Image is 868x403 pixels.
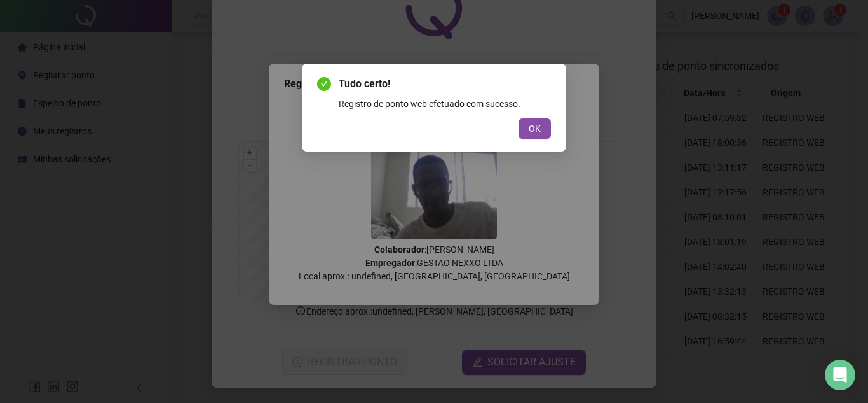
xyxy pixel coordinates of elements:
span: OK [529,122,541,136]
button: OK [519,118,551,139]
span: Tudo certo! [339,76,551,92]
div: Registro de ponto web efetuado com sucesso. [339,97,551,111]
span: check-circle [317,77,331,91]
div: Open Intercom Messenger [825,360,855,390]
